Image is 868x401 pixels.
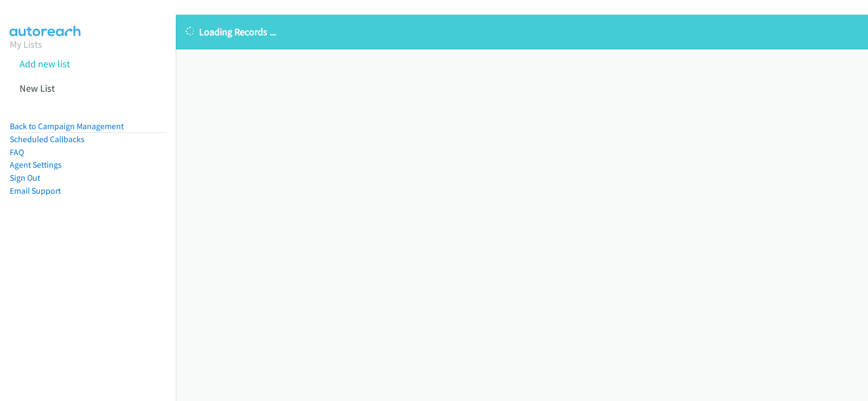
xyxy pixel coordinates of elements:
a: My Lists [10,38,42,50]
a: FAQ [10,147,24,157]
a: Agent Settings [10,160,62,170]
a: New List [20,82,55,94]
p: Loading Records ... [186,24,858,39]
a: Sign Out [10,173,40,183]
a: Email Support [10,186,61,196]
a: Back to Campaign Management [10,121,124,131]
a: Add new list [20,58,70,70]
a: Scheduled Callbacks [10,134,85,144]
